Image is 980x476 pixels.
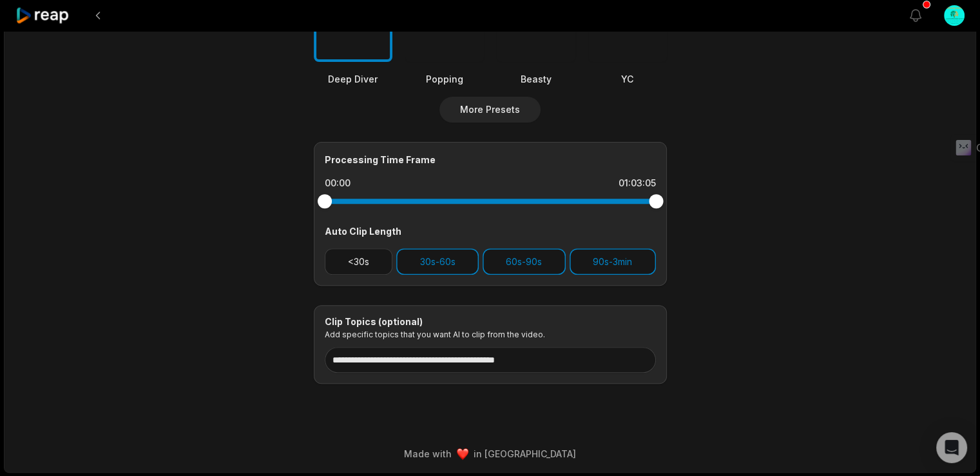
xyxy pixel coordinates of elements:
[325,330,656,339] p: Add specific topics that you want AI to clip from the video.
[325,224,656,238] div: Auto Clip Length
[325,248,393,275] button: <30s
[325,153,656,166] div: Processing Time Frame
[325,316,656,328] div: Clip Topics (optional)
[16,447,964,461] div: Made with in [GEOGRAPHIC_DATA]
[497,72,575,86] div: Beasty
[439,97,541,123] button: More Presets
[588,72,667,86] div: YC
[396,248,479,275] button: 30s-60s
[405,72,484,86] div: Popping
[619,177,656,190] div: 01:03:05
[457,448,468,460] img: heart emoji
[325,177,351,190] div: 00:00
[314,72,392,86] div: Deep Diver
[570,248,656,275] button: 90s-3min
[483,248,566,275] button: 60s-90s
[936,432,967,463] div: Open Intercom Messenger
